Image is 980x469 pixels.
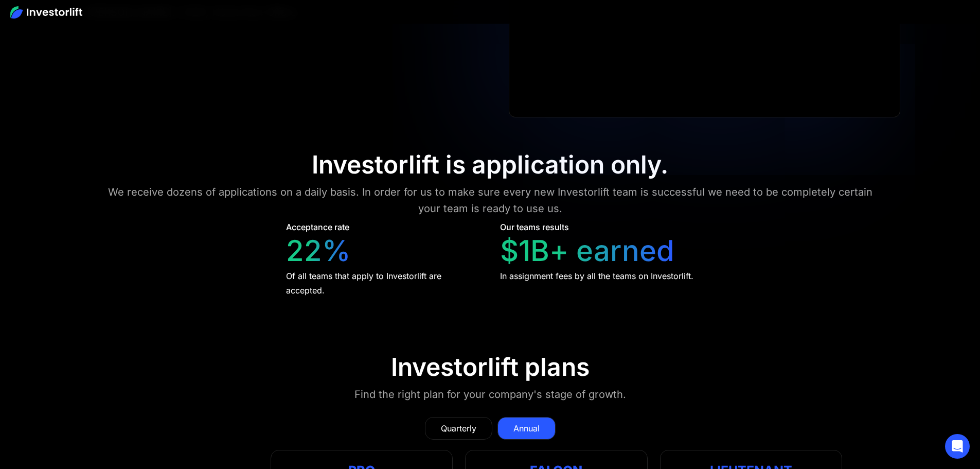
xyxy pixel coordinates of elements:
div: Investorlift is application only. [312,150,668,180]
div: Of all teams that apply to Investorlift are accepted. [286,269,481,298]
div: Annual [513,422,540,435]
div: 22% [286,234,351,268]
div: Our teams results [500,221,569,233]
div: Investorlift plans [391,352,590,382]
div: Open Intercom Messenger [945,434,970,459]
div: We receive dozens of applications on a daily basis. In order for us to make sure every new Invest... [98,184,882,217]
div: Find the right plan for your company's stage of growth. [354,386,626,403]
div: Quarterly [441,422,476,435]
div: Acceptance rate [286,221,349,233]
div: In assignment fees by all the teams on Investorlift. [500,269,693,283]
div: $1B+ earned [500,234,674,268]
